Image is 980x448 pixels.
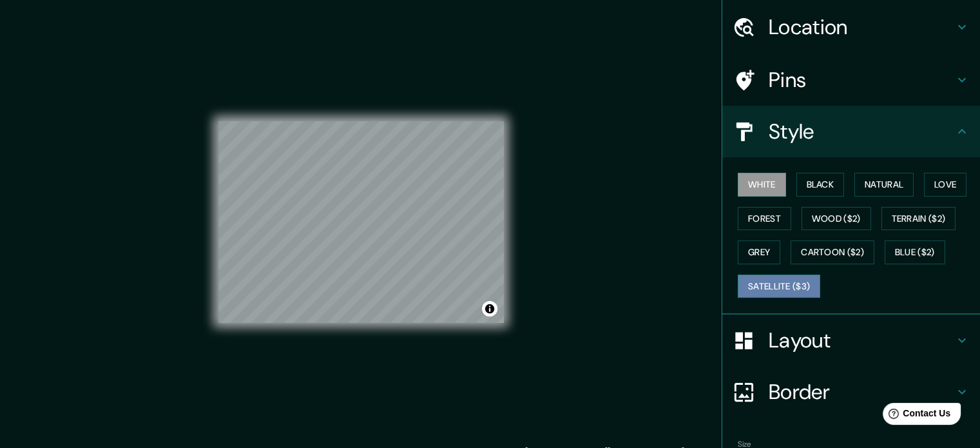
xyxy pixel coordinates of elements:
div: Style [722,106,980,157]
button: Cartoon ($2) [791,240,874,264]
h4: Border [769,379,954,405]
button: Love [924,173,966,197]
h4: Style [769,119,954,144]
iframe: Help widget launcher [865,398,966,434]
canvas: Map [218,121,504,323]
h4: Layout [769,327,954,353]
button: White [738,173,786,197]
button: Forest [738,207,791,231]
div: Border [722,366,980,418]
div: Pins [722,54,980,106]
button: Toggle attribution [482,301,497,317]
div: Layout [722,315,980,366]
button: Blue ($2) [885,240,945,264]
button: Terrain ($2) [881,207,956,231]
h4: Pins [769,67,954,93]
div: Location [722,1,980,53]
h4: Location [769,14,954,40]
button: Grey [738,240,780,264]
button: Wood ($2) [802,207,871,231]
button: Natural [854,173,914,197]
button: Black [796,173,845,197]
button: Satellite ($3) [738,275,820,298]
